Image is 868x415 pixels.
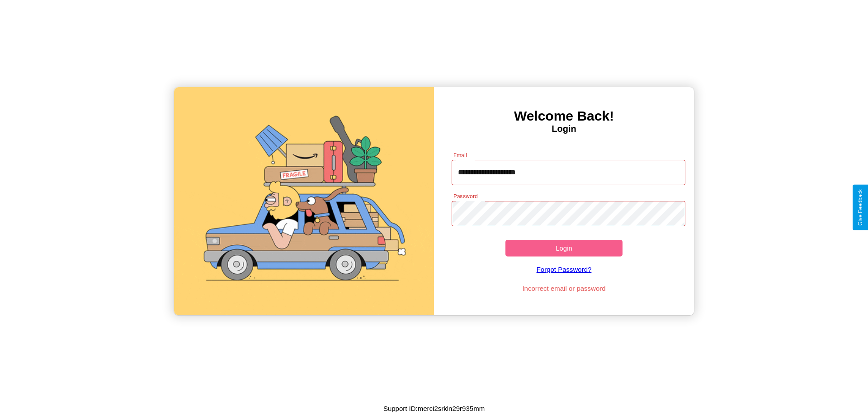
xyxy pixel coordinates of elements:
[453,151,467,159] label: Email
[453,192,477,200] label: Password
[447,256,681,282] a: Forgot Password?
[447,282,681,294] p: Incorrect email or password
[505,240,623,256] button: Login
[383,402,485,415] p: Support ID: merci2srkln29r935mm
[434,124,694,134] h4: Login
[857,189,863,226] div: Give Feedback
[434,108,694,124] h3: Welcome Back!
[174,87,434,315] img: gif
